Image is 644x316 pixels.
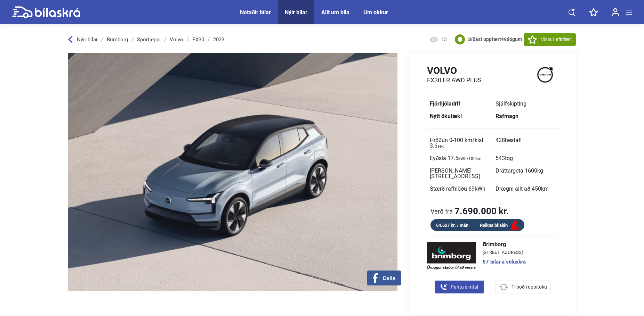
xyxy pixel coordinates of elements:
a: 2023 [213,37,224,42]
span: Deila [383,275,395,281]
a: Um okkur [363,9,388,16]
span: km [541,185,549,192]
span: [PERSON_NAME][STREET_ADDRESS] [430,167,480,180]
span: 13 [441,36,450,43]
span: hestafl [505,137,522,143]
span: [STREET_ADDRESS] [483,250,526,255]
a: Sportjeppi [137,37,161,42]
span: kWh [475,185,485,192]
span: Stærð rafhlöðu 69 [430,185,485,192]
b: Fjórhjóladrif [430,100,460,107]
span: Drægni allt að 450 [496,185,549,192]
b: 7.690.000 kr. [454,207,509,216]
span: Brimborg [483,242,526,247]
b: Rafmagn [496,113,518,119]
button: Deila [367,271,401,285]
span: Panta símtal [451,283,478,291]
span: Eyðsla 17.5 [430,155,482,161]
h1: Volvo [427,65,482,76]
span: Hröðun 0-100 km/klst 3.6 [430,137,483,149]
a: Notaðir bílar [240,9,271,16]
span: Verð frá [430,208,453,215]
b: Nýtt ökutæki [430,113,462,119]
span: tog [505,155,513,161]
img: user-login.svg [612,8,619,17]
span: Dráttargeta 1600 [496,167,543,174]
span: Nýir bílar [77,36,98,43]
a: Volvo [170,37,183,42]
span: 428 [496,137,522,143]
span: Tilboð í uppítöku [512,283,547,291]
span: Sjálfskipting [496,100,526,107]
a: 57 bílar á söluskrá [483,259,526,265]
a: Brimborg [107,37,128,42]
h2: EX30 LR AWD Plus [427,76,482,84]
span: kg [537,167,543,174]
b: Síðast uppfært dögum [468,36,522,42]
sub: sek [437,144,444,149]
a: Reikna bílalán [474,221,524,230]
a: Allt um bíla [321,9,349,16]
span: Vista í eftirlæti [541,36,572,43]
a: Nýir bílar [285,9,307,16]
sub: kWh/100km [458,156,482,161]
span: 543 [496,155,513,161]
button: Vista í eftirlæti [524,33,576,46]
a: EX30 [192,37,204,42]
div: 64.627 kr. / mán [430,221,474,229]
span: 49 [501,36,507,42]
